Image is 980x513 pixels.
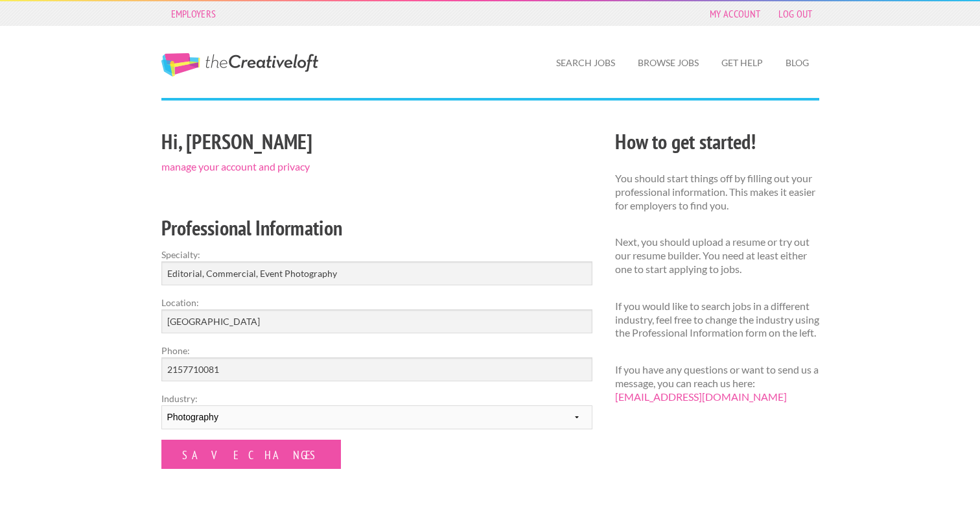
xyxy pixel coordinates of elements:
[161,392,592,405] label: Industry:
[703,5,767,23] a: My Account
[161,440,341,469] input: Save Changes
[161,309,592,333] input: e.g. New York, NY
[161,127,592,156] h2: Hi, [PERSON_NAME]
[161,344,592,357] label: Phone:
[161,357,592,381] input: Optional
[161,213,592,243] h2: Professional Information
[615,300,819,340] p: If you would like to search jobs in a different industry, feel free to change the industry using ...
[627,48,709,78] a: Browse Jobs
[161,53,318,77] a: The Creative Loft
[161,248,592,261] label: Specialty:
[161,296,592,309] label: Location:
[546,48,625,78] a: Search Jobs
[615,127,819,156] h2: How to get started!
[165,5,223,23] a: Employers
[772,5,819,23] a: Log Out
[615,235,819,276] p: Next, you should upload a resume or try out our resume builder. You need at least either one to s...
[711,48,773,78] a: Get Help
[775,48,819,78] a: Blog
[615,390,787,403] a: [EMAIL_ADDRESS][DOMAIN_NAME]
[615,363,819,403] p: If you have any questions or want to send us a message, you can reach us here:
[615,172,819,212] p: You should start things off by filling out your professional information. This makes it easier fo...
[161,160,310,173] a: manage your account and privacy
